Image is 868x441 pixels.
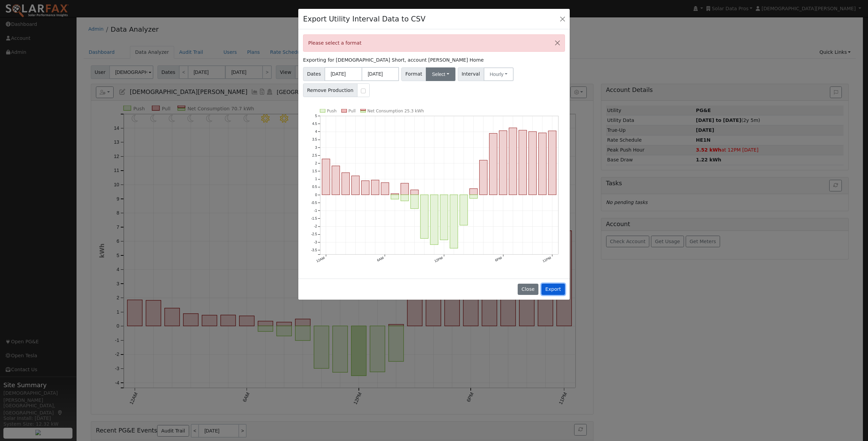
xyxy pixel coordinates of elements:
[401,195,408,201] rect: onclick=""
[342,173,350,195] rect: onclick=""
[550,35,565,51] button: Close
[315,114,317,118] text: 5
[460,195,468,225] rect: onclick=""
[327,109,337,113] text: Push
[458,67,484,81] span: Interval
[470,195,478,199] rect: onclick=""
[303,67,325,81] span: Dates
[411,190,418,195] rect: onclick=""
[426,67,455,81] button: Select
[391,194,399,195] rect: onclick=""
[312,154,317,157] text: 2.5
[303,14,425,25] h4: Export Utility Interval Data to CSV
[434,256,443,263] text: 12PM
[312,138,317,141] text: 3.5
[519,130,527,195] rect: onclick=""
[548,131,556,195] rect: onclick=""
[391,195,399,199] rect: onclick=""
[303,83,357,97] span: Remove Production
[484,67,514,81] button: Hourly
[311,217,317,220] text: -1.5
[420,195,428,238] rect: onclick=""
[332,166,340,195] rect: onclick=""
[303,57,484,64] label: Exporting for [DEMOGRAPHIC_DATA] Short, account [PERSON_NAME] Home
[362,181,369,195] rect: onclick=""
[558,14,567,23] button: Close
[312,185,317,189] text: 0.5
[371,180,379,195] rect: onclick=""
[303,34,565,52] div: Please select a format
[311,201,317,205] text: -0.5
[489,133,497,195] rect: onclick=""
[542,256,551,263] text: 11PM
[316,256,325,263] text: 12AM
[314,224,317,228] text: -2
[529,132,536,195] rect: onclick=""
[411,195,418,209] rect: onclick=""
[381,183,389,195] rect: onclick=""
[348,109,355,113] text: Pull
[480,160,487,194] rect: onclick=""
[377,256,384,262] text: 6AM
[315,193,317,197] text: 0
[322,159,330,195] rect: onclick=""
[499,131,507,195] rect: onclick=""
[509,128,517,194] rect: onclick=""
[440,195,448,240] rect: onclick=""
[470,189,478,195] rect: onclick=""
[311,248,317,252] text: -3.5
[430,195,438,245] rect: onclick=""
[450,195,458,248] rect: onclick=""
[312,122,317,126] text: 4.5
[495,256,502,262] text: 6PM
[314,240,317,244] text: -3
[315,146,317,149] text: 3
[401,183,408,195] rect: onclick=""
[315,130,317,133] text: 4
[518,284,538,295] button: Close
[315,177,317,181] text: 1
[367,109,424,113] text: Net Consumption 25.3 kWh
[401,67,426,81] span: Format
[315,161,317,165] text: 2
[312,169,317,173] text: 1.5
[352,176,360,195] rect: onclick=""
[314,209,317,212] text: -1
[538,133,546,195] rect: onclick=""
[541,284,565,295] button: Export
[311,232,317,236] text: -2.5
